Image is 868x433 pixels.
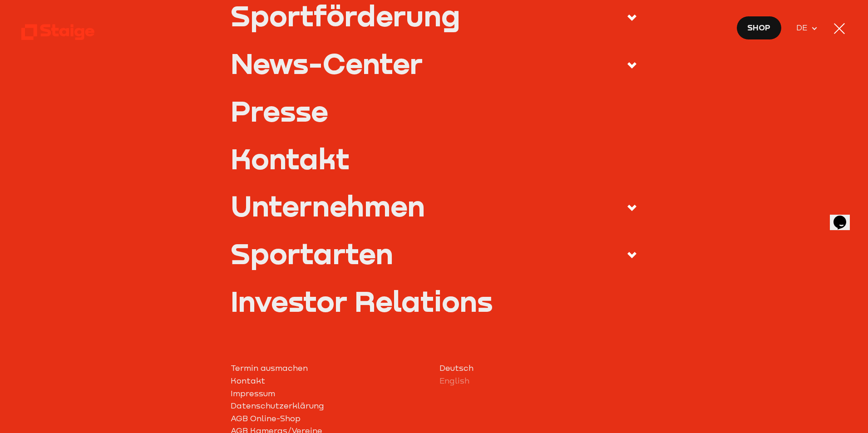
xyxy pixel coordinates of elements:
a: Presse [231,96,638,125]
a: Datenschutzerklärung [231,400,429,413]
div: News-Center [231,49,423,77]
span: DE [796,22,811,34]
a: Deutsch [439,362,638,375]
a: English [439,375,638,388]
a: Impressum [231,388,429,400]
a: Investor Relations [231,286,638,315]
span: Shop [747,21,770,34]
a: Kontakt [231,144,638,172]
div: Unternehmen [231,191,425,220]
a: AGB Online-Shop [231,413,429,425]
iframe: chat widget [830,203,859,230]
a: Shop [736,16,782,40]
div: Sportförderung [231,1,460,30]
div: Sportarten [231,239,393,267]
a: Termin ausmachen [231,362,429,375]
a: Kontakt [231,375,429,388]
